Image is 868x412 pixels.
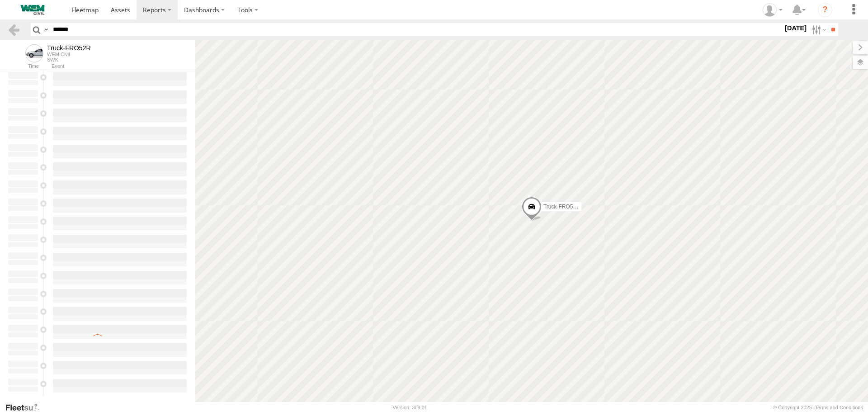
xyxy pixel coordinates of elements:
[815,405,863,410] a: Terms and Conditions
[47,57,91,62] div: SWK
[47,44,91,52] div: Truck-FRO52R - View Asset History
[783,23,808,33] label: [DATE]
[773,405,863,410] div: © Copyright 2025 -
[7,64,39,69] div: Time
[9,5,56,15] img: WEMCivilLogo.svg
[808,23,828,36] label: Search Filter Options
[393,405,427,410] div: Version: 309.01
[7,23,20,36] a: Back to previous Page
[5,403,47,412] a: Visit our Website
[543,204,580,210] span: Truck-FRO52R
[759,3,786,17] div: Allen Dawood
[47,52,91,57] div: WEM Civil
[52,64,195,69] div: Event
[42,23,50,36] label: Search Query
[818,3,832,17] i: ?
